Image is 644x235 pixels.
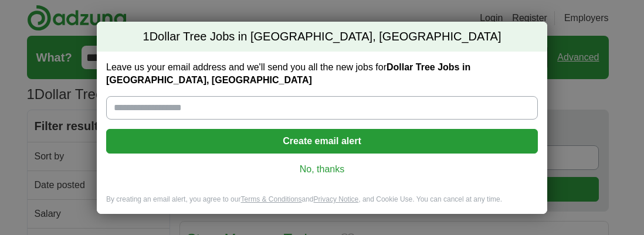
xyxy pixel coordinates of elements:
label: Leave us your email address and we'll send you all the new jobs for [106,61,538,87]
div: By creating an email alert, you agree to our and , and Cookie Use. You can cancel at any time. [97,195,547,214]
button: Create email alert [106,129,538,154]
span: 1 [143,29,150,45]
h2: Dollar Tree Jobs in [GEOGRAPHIC_DATA], [GEOGRAPHIC_DATA] [97,22,547,52]
a: Terms & Conditions [240,195,301,203]
a: No, thanks [116,163,528,176]
a: Privacy Notice [314,195,359,203]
